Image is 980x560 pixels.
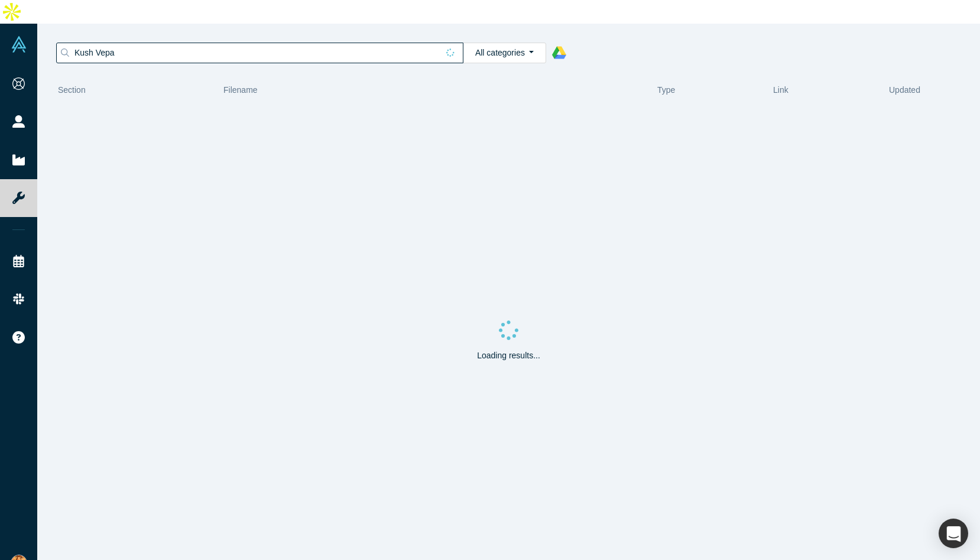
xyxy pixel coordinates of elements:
span: Filename [223,85,258,95]
input: Search by filename, keyword or topic [73,45,438,60]
span: Updated [889,85,920,95]
button: All categories [463,43,546,63]
span: Section [58,85,86,95]
img: Alchemist Vault Logo [11,36,27,53]
p: Loading results... [477,349,540,362]
span: Link [773,85,788,95]
span: Type [657,85,675,95]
